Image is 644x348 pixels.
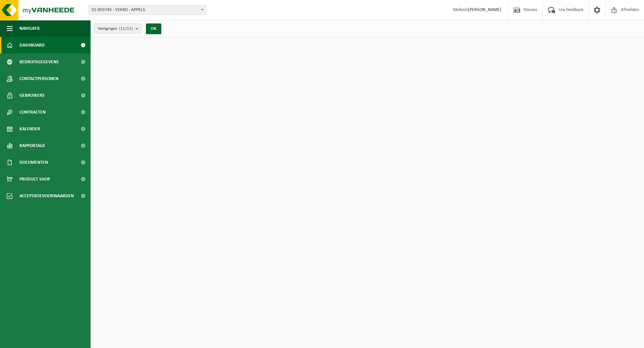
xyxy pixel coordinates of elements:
span: Bedrijfsgegevens [19,54,59,70]
span: Navigatie [19,20,40,37]
button: Vestigingen(11/11) [94,23,142,33]
span: Vestigingen [98,24,133,34]
span: Contactpersonen [19,70,58,87]
span: Rapportage [19,137,45,154]
span: Documenten [19,154,48,171]
span: 01-055745 - VERKO - APPELS [89,5,206,15]
span: Acceptatievoorwaarden [19,188,74,204]
span: Contracten [19,104,46,121]
count: (11/11) [119,26,133,31]
strong: [PERSON_NAME] [468,7,501,12]
span: Product Shop [19,171,50,188]
span: Gebruikers [19,87,45,104]
span: Kalender [19,121,40,137]
button: OK [146,23,161,34]
span: Dashboard [19,37,45,54]
span: 01-055745 - VERKO - APPELS [89,5,206,15]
